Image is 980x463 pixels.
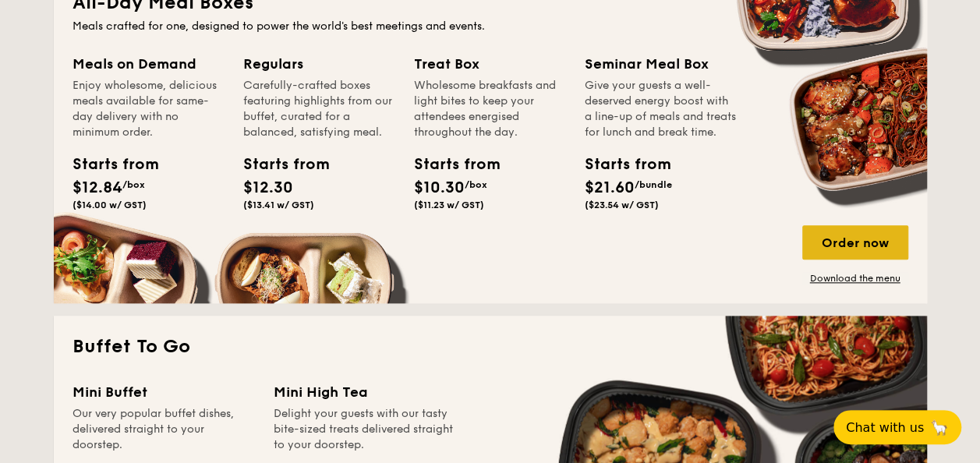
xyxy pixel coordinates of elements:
[274,406,456,453] div: Delight your guests with our tasty bite-sized treats delivered straight to your doorstep.
[585,78,737,140] div: Give your guests a well-deserved energy boost with a line-up of meals and treats for lunch and br...
[635,179,672,190] span: /bundle
[73,406,255,453] div: Our very popular buffet dishes, delivered straight to your doorstep.
[846,420,924,435] span: Chat with us
[243,178,293,197] span: $12.30
[930,419,949,436] span: 🦙
[243,153,313,176] div: Starts from
[414,178,465,197] span: $10.30
[414,53,566,75] div: Treat Box
[73,19,908,34] div: Meals crafted for one, designed to power the world's best meetings and events.
[833,410,961,444] button: Chat with us🦙
[414,153,484,176] div: Starts from
[585,200,659,210] span: ($23.54 w/ GST)
[465,179,487,190] span: /box
[73,178,122,197] span: $12.84
[73,78,225,140] div: Enjoy wholesome, delicious meals available for same-day delivery with no minimum order.
[73,53,225,75] div: Meals on Demand
[73,153,143,176] div: Starts from
[585,153,655,176] div: Starts from
[243,53,395,75] div: Regulars
[414,78,566,140] div: Wholesome breakfasts and light bites to keep your attendees energised throughout the day.
[274,381,456,403] div: Mini High Tea
[243,78,395,140] div: Carefully-crafted boxes featuring highlights from our buffet, curated for a balanced, satisfying ...
[802,272,908,285] a: Download the menu
[802,225,908,260] div: Order now
[73,334,908,359] h2: Buffet To Go
[414,200,484,210] span: ($11.23 w/ GST)
[243,200,314,210] span: ($13.41 w/ GST)
[585,53,737,75] div: Seminar Meal Box
[122,179,145,190] span: /box
[73,200,147,210] span: ($14.00 w/ GST)
[585,178,635,197] span: $21.60
[73,381,255,403] div: Mini Buffet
